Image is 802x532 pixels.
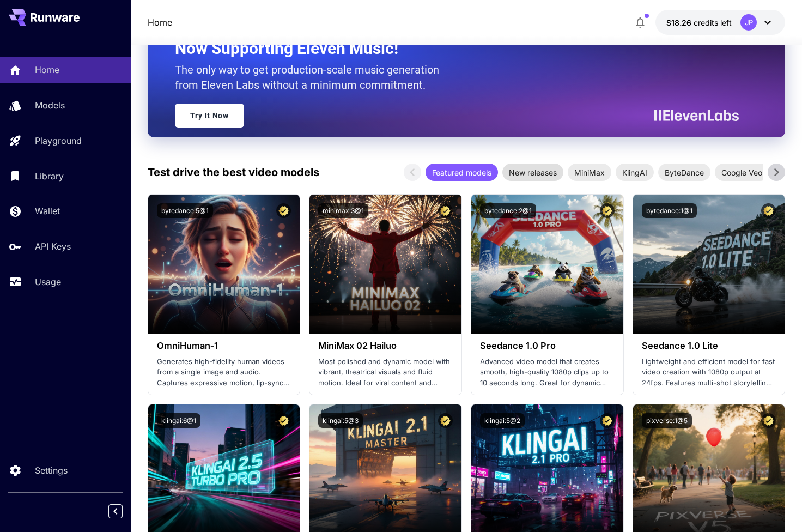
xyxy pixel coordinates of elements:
span: Google Veo [715,167,769,178]
a: Home [148,16,172,29]
div: JP [740,14,757,31]
p: Settings [35,464,68,477]
h2: Now Supporting Eleven Music! [175,38,731,59]
p: Models [35,99,65,112]
a: Try It Now [175,104,244,128]
button: Certified Model – Vetted for best performance and includes a commercial license. [276,413,291,428]
span: KlingAI [616,167,654,178]
span: credits left [694,18,732,27]
p: Lightweight and efficient model for fast video creation with 1080p output at 24fps. Features mult... [642,356,776,389]
div: MiniMax [568,164,611,181]
p: Generates high-fidelity human videos from a single image and audio. Captures expressive motion, l... [157,356,291,389]
button: pixverse:1@5 [642,413,692,428]
button: Certified Model – Vetted for best performance and includes a commercial license. [600,203,615,218]
p: Playground [35,134,82,147]
p: Wallet [35,204,60,217]
div: KlingAI [616,164,654,181]
p: API Keys [35,240,71,253]
span: $18.26 [666,18,694,27]
p: Advanced video model that creates smooth, high-quality 1080p clips up to 10 seconds long. Great f... [480,356,615,389]
button: bytedance:5@1 [157,203,213,218]
span: New releases [502,167,563,178]
button: klingai:5@3 [318,413,363,428]
img: alt [633,195,785,334]
p: Most polished and dynamic model with vibrant, theatrical visuals and fluid motion. Ideal for vira... [318,356,453,389]
h3: OmniHuman‑1 [157,341,291,351]
button: Certified Model – Vetted for best performance and includes a commercial license. [761,203,776,218]
p: Test drive the best video models [148,164,319,180]
h3: MiniMax 02 Hailuo [318,341,453,351]
p: The only way to get production-scale music generation from Eleven Labs without a minimum commitment. [175,62,447,93]
p: Home [35,63,59,76]
h3: Seedance 1.0 Pro [480,341,615,351]
span: ByteDance [658,167,710,178]
p: Library [35,170,64,183]
p: Usage [35,275,61,288]
div: $18.2594 [666,17,732,28]
button: klingai:5@2 [480,413,525,428]
img: alt [309,195,461,334]
button: Certified Model – Vetted for best performance and includes a commercial license. [600,413,615,428]
div: Collapse sidebar [117,501,131,521]
div: ByteDance [658,164,710,181]
button: minimax:3@1 [318,203,368,218]
button: Certified Model – Vetted for best performance and includes a commercial license. [438,203,453,218]
nav: breadcrumb [148,16,172,29]
img: alt [471,195,623,334]
button: bytedance:1@1 [642,203,697,218]
button: Certified Model – Vetted for best performance and includes a commercial license. [761,413,776,428]
span: Featured models [426,167,498,178]
button: klingai:6@1 [157,413,200,428]
button: Certified Model – Vetted for best performance and includes a commercial license. [276,203,291,218]
button: bytedance:2@1 [480,203,536,218]
button: Collapse sidebar [108,504,123,518]
button: Certified Model – Vetted for best performance and includes a commercial license. [438,413,453,428]
h3: Seedance 1.0 Lite [642,341,776,351]
span: MiniMax [568,167,611,178]
img: alt [148,195,300,334]
div: New releases [502,164,563,181]
div: Google Veo [715,164,769,181]
button: $18.2594JP [655,10,785,35]
div: Featured models [426,164,498,181]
